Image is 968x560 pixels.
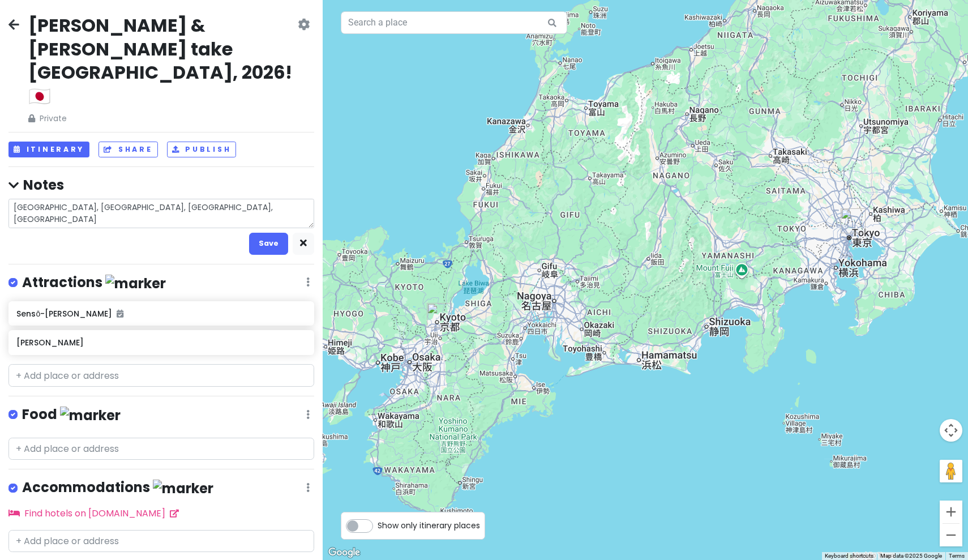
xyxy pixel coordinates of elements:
input: + Add place or address [8,530,314,553]
h6: [PERSON_NAME] [16,337,306,348]
h4: Attractions [22,273,166,292]
a: Open this area in Google Maps (opens a new window) [325,545,363,560]
input: + Add place or address [8,438,314,460]
button: Zoom out [940,524,962,546]
button: Map camera controls [940,419,962,442]
div: Sensō-ji [841,208,866,233]
button: Keyboard shortcuts [825,552,873,560]
a: Terms (opens in new tab) [949,553,965,559]
img: marker [105,275,166,292]
button: Zoom in [940,501,962,523]
img: Google [325,545,363,560]
h6: Sensō-[PERSON_NAME] [16,309,306,319]
span: Map data ©2025 Google [880,553,942,559]
h4: Food [22,405,121,424]
a: Find hotels on [DOMAIN_NAME] [8,507,179,520]
button: Drag Pegman onto the map to open Street View [940,460,962,482]
button: Publish [167,142,237,158]
span: Private [28,112,295,125]
textarea: [GEOGRAPHIC_DATA], [GEOGRAPHIC_DATA], [GEOGRAPHIC_DATA], [GEOGRAPHIC_DATA] [8,199,314,228]
h4: Accommodations [22,478,213,497]
h4: Notes [8,176,314,194]
input: Search a place [341,11,567,34]
img: marker [153,480,213,497]
img: marker [60,407,121,424]
input: + Add place or address [8,364,314,387]
h2: [PERSON_NAME] & [PERSON_NAME] take [GEOGRAPHIC_DATA], 2026! 🇯🇵 [28,14,295,108]
span: Show only itinerary places [378,519,480,532]
button: Share [98,142,157,158]
button: Save [249,233,288,255]
i: Added to itinerary [117,310,123,318]
button: Itinerary [8,142,89,158]
div: Fushimi Inari Taisha [427,303,452,328]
